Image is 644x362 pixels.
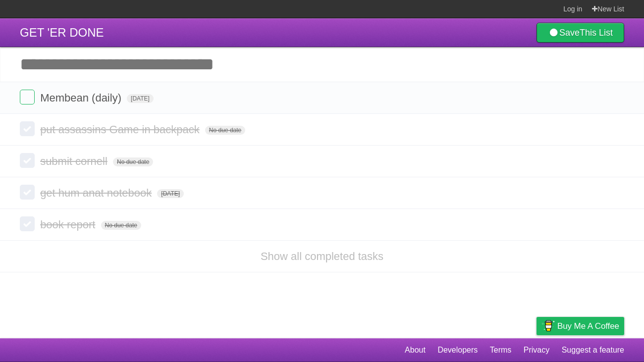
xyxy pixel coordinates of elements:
label: Done [20,121,35,136]
b: This List [580,28,613,38]
a: Show all completed tasks [261,250,383,262]
img: Buy me a coffee [541,317,555,334]
span: [DATE] [157,189,184,198]
label: Done [20,216,35,231]
span: get hum anat notebook [40,187,154,199]
span: GET 'ER DONE [20,26,104,39]
span: No due date [205,126,245,135]
span: No due date [113,157,153,166]
label: Done [20,153,35,168]
span: Membean (daily) [40,92,124,104]
a: Suggest a feature [562,341,624,360]
span: put assassins Game in backpack [40,123,202,136]
a: SaveThis List [537,23,624,43]
a: About [405,341,426,360]
label: Done [20,185,35,200]
a: Buy me a coffee [537,317,624,335]
a: Developers [437,341,478,360]
a: Privacy [524,341,549,360]
span: No due date [101,221,141,230]
label: Done [20,90,35,104]
span: book report [40,218,98,231]
span: submit cornell [40,155,110,167]
a: Terms [490,341,512,360]
span: [DATE] [127,94,154,103]
span: Buy me a coffee [557,317,619,335]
